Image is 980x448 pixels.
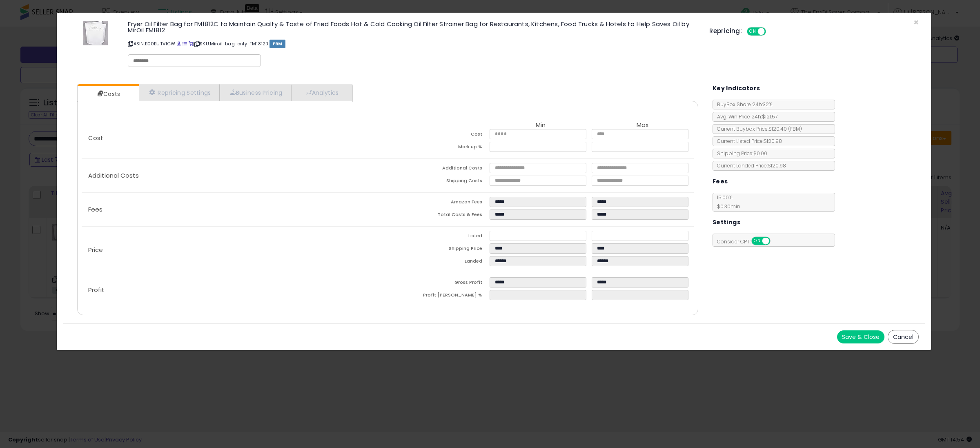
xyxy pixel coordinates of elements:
span: $120.40 [768,125,802,132]
a: All offer listings [183,40,187,47]
span: OFF [765,28,778,35]
span: Avg. Win Price 24h: $121.57 [713,113,777,120]
p: Fees [82,206,388,213]
td: Cost [388,129,490,142]
p: Profit [82,287,388,293]
td: Listed [388,231,490,243]
span: Current Listed Price: $120.98 [713,138,782,145]
span: $0.30 min [713,203,740,210]
td: Additional Costs [388,163,490,176]
p: Cost [82,135,388,141]
span: ( FBM ) [788,125,802,132]
span: Current Landed Price: $120.98 [713,162,786,169]
img: 31hyOwMGcbL._SL60_.jpg [83,21,108,45]
td: Landed [388,256,490,269]
span: OFF [769,238,782,245]
td: Shipping Price [388,243,490,256]
h5: Repricing: [709,28,742,34]
th: Min [490,122,592,129]
td: Mark up % [388,142,490,154]
span: Shipping Price: $0.00 [713,150,767,157]
a: Your listing only [189,40,193,47]
a: Analytics [291,84,352,101]
td: Gross Profit [388,277,490,290]
td: Amazon Fees [388,197,490,210]
span: ON [748,28,758,35]
span: BuyBox Share 24h: 32% [713,101,772,108]
span: 15.00 % [713,194,740,210]
span: Consider CPT: [713,238,781,245]
a: Costs [78,86,138,102]
p: Additional Costs [82,172,388,179]
a: Business Pricing [220,84,291,101]
span: × [913,16,919,28]
span: ON [752,238,762,245]
button: Save & Close [837,330,884,343]
span: FBM [269,40,286,48]
button: Cancel [888,330,919,344]
h5: Settings [713,217,740,227]
h5: Fees [713,176,728,187]
p: ASIN: B00BUTV1GW | SKU: Miroil-bag-only-FM1812B [128,37,697,50]
h3: Fryer Oil Filter Bag for FM1812C to Maintain Qualty & Taste of Fried Foods Hot & Cold Cooking Oil... [128,21,697,33]
span: Current Buybox Price: [713,125,802,132]
td: Profit [PERSON_NAME] % [388,290,490,303]
a: Repricing Settings [139,84,220,101]
td: Total Costs & Fees [388,210,490,222]
h5: Key Indicators [713,83,760,94]
a: BuyBox page [177,40,181,47]
td: Shipping Costs [388,176,490,188]
p: Price [82,247,388,253]
th: Max [592,122,694,129]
